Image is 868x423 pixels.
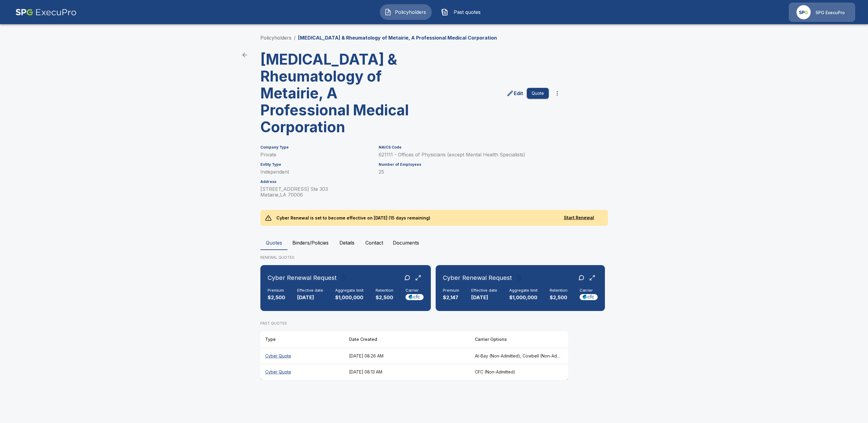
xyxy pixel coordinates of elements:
p: $2,500 [550,294,568,301]
h6: Aggregate limit [509,288,538,293]
p: [DATE] [297,294,323,301]
h6: Effective date [297,288,323,293]
h6: Effective date [471,288,497,293]
p: RENEWAL QUOTES [260,255,608,260]
th: [DATE] 08:26 AM [344,348,470,364]
a: Policyholders [260,35,291,41]
button: Past quotes IconPast quotes [437,4,488,20]
p: [MEDICAL_DATA] & Rheumatology of Metairie, A Professional Medical Corporation [298,34,497,41]
table: responsive table [260,331,568,380]
p: $1,000,000 [335,294,364,301]
th: At-Bay (Non-Admitted), Cowbell (Non-Admitted), Cowbell (Admitted), Corvus Cyber (Non-Admitted), T... [470,348,568,364]
p: [STREET_ADDRESS] Ste 303 Metairie , LA 70006 [260,186,371,198]
p: Cyber Renewal is set to become effective on [DATE] (15 days remaining) [272,210,435,226]
th: Carrier Options [470,331,568,348]
p: SPG ExecuPro [816,10,845,16]
th: Cyber Quote [260,364,344,380]
th: Date Created [344,331,470,348]
h6: Carrier [580,288,598,293]
a: back [239,49,251,61]
img: Agency Icon [796,5,811,19]
button: Binders/Policies [288,236,333,250]
p: $2,147 [443,294,459,301]
th: Type [260,331,344,348]
th: Cyber Quote [260,348,344,364]
p: PAST QUOTES [260,321,568,326]
button: Start Renewal [555,212,603,223]
p: $2,500 [376,294,393,301]
li: / [294,34,296,41]
button: Quotes [260,236,288,250]
h6: Company Type [260,145,371,149]
img: Policyholders Icon [384,8,392,16]
img: Carrier [405,294,424,300]
th: CFC (Non-Admitted) [470,364,568,380]
h3: [MEDICAL_DATA] & Rheumatology of Metairie, A Professional Medical Corporation [260,51,409,136]
p: Edit [514,90,523,97]
th: [DATE] 08:13 AM [344,364,470,380]
div: policyholder tabs [260,236,608,250]
button: Policyholders IconPolicyholders [380,4,432,20]
img: Past quotes Icon [441,8,448,16]
p: Independent [260,169,371,175]
a: Agency IconSPG ExecuPro [789,3,855,22]
button: more [551,87,563,99]
p: 621111 - Offices of Physicians (except Mental Health Specialists) [379,152,549,158]
button: Documents [388,236,424,250]
h6: Cyber Renewal Request [443,273,512,283]
h6: Entity Type [260,162,371,167]
h6: Aggregate limit [335,288,364,293]
h6: Premium [268,288,285,293]
img: Carrier [580,294,598,300]
button: Details [333,236,361,250]
span: Policyholders [394,8,427,16]
h6: Number of Employees [379,162,549,167]
a: edit [505,88,524,98]
button: Contact [361,236,388,250]
p: $2,500 [268,294,285,301]
h6: Carrier [405,288,424,293]
p: Private [260,152,371,158]
button: Quote [527,88,549,99]
h6: NAICS Code [379,145,549,149]
p: $1,000,000 [509,294,538,301]
h6: Premium [443,288,459,293]
p: 25 [379,169,549,175]
nav: breadcrumb [260,34,497,41]
p: [DATE] [471,294,497,301]
span: Past quotes [451,8,484,16]
h6: Cyber Renewal Request [268,273,337,283]
h6: Retention [376,288,393,293]
h6: Retention [550,288,568,293]
h6: Address [260,180,371,184]
img: AA Logo [15,3,77,22]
